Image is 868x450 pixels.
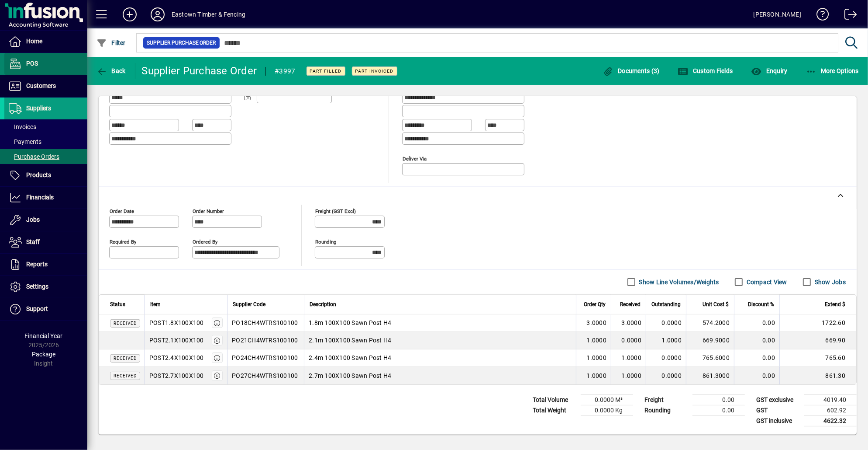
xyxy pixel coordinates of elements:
mat-label: Deliver via [403,155,427,161]
td: PO21CH4WTRS100100 [227,332,304,349]
span: Received [114,356,137,361]
span: Staff [26,238,40,245]
td: 0.0000 M³ [581,394,633,405]
a: Purchase Orders [4,149,87,164]
span: Outstanding [651,300,681,309]
div: Supplier Purchase Order [142,64,257,78]
span: 1.8m 100X100 Sawn Post H4 [309,318,391,327]
td: 0.0000 [646,349,686,367]
div: Eastown Timber & Fencing [172,7,245,21]
button: Profile [144,7,172,22]
td: 4019.40 [804,394,857,405]
td: PO24CH4WTRS100100 [227,349,304,367]
td: 669.90 [779,332,856,349]
span: 2.1m 100X100 Sawn Post H4 [309,336,391,345]
td: 861.30 [779,367,856,384]
span: Financial Year [25,332,63,339]
span: Financials [26,194,54,201]
div: [PERSON_NAME] [754,7,801,21]
span: Purchase Orders [9,153,59,160]
a: Home [4,31,87,52]
a: Payments [4,134,87,149]
a: Jobs [4,209,87,231]
span: 2.4m 100X100 Sawn Post H4 [309,353,391,362]
span: Reports [26,261,48,268]
td: 1.0000 [576,332,611,349]
span: Back [96,67,126,74]
a: Support [4,298,87,320]
td: 0.0000 Kg [581,405,633,415]
td: 0.0000 [646,367,686,384]
span: Enquiry [751,67,787,74]
td: 1.0000 [646,332,686,349]
button: Custom Fields [676,63,735,79]
a: POS [4,53,87,75]
span: Description [310,300,336,309]
td: 669.9000 [686,332,734,349]
button: Enquiry [749,63,789,79]
td: PO27CH4WTRS100100 [227,367,304,384]
td: 602.92 [804,405,857,415]
a: Customers [4,75,87,97]
td: 0.00 [734,367,779,384]
span: Item [150,300,161,309]
app-page-header-button: Back [87,63,135,79]
a: Staff [4,231,87,253]
td: 765.60 [779,349,856,367]
td: 574.2000 [686,314,734,332]
label: Compact View [745,278,787,286]
mat-label: Ordered by [193,238,217,244]
a: Invoices [4,119,87,134]
div: POST2.7X100X100 [149,371,204,380]
td: PO18CH4WTRS100100 [227,314,304,332]
label: Show Line Volumes/Weights [637,278,719,286]
td: 1.0000 [576,349,611,367]
td: 3.0000 [576,314,611,332]
td: 861.3000 [686,367,734,384]
span: Customers [26,82,56,89]
td: GST inclusive [752,415,804,426]
span: Received [114,321,137,326]
td: 0.00 [692,394,745,405]
div: POST1.8X100X100 [149,318,204,327]
td: 0.00 [734,314,779,332]
td: 1.0000 [576,367,611,384]
span: Discount % [748,300,774,309]
span: Supplier Purchase Order [147,38,216,47]
a: Products [4,164,87,186]
button: Filter [94,35,128,51]
span: Part Filled [310,68,342,74]
span: Invoices [9,123,36,130]
td: 0.0000 [646,314,686,332]
span: Suppliers [26,105,51,112]
span: Support [26,305,48,312]
td: 0.00 [734,332,779,349]
button: Documents (3) [601,63,662,79]
span: Jobs [26,216,40,223]
span: Order Qty [584,300,606,309]
label: Show Jobs [813,278,846,286]
a: Logout [838,2,857,30]
a: Knowledge Base [810,2,829,30]
td: 1.0000 [611,367,646,384]
mat-label: Order number [193,208,224,214]
a: Reports [4,254,87,276]
span: Status [110,300,125,309]
a: Settings [4,276,87,298]
span: More Options [806,67,859,74]
td: 1722.60 [779,314,856,332]
span: POS [26,60,38,67]
span: Unit Cost $ [703,300,729,309]
button: More Options [804,63,861,79]
mat-label: Required by [110,238,136,244]
span: Home [26,38,42,45]
span: Extend $ [825,300,845,309]
span: Custom Fields [678,67,733,74]
mat-label: Order date [110,208,134,214]
span: Settings [26,283,48,290]
button: Add [116,7,144,22]
td: Total Weight [528,405,581,415]
td: Freight [640,394,692,405]
div: POST2.1X100X100 [149,336,204,345]
span: Received [620,300,641,309]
